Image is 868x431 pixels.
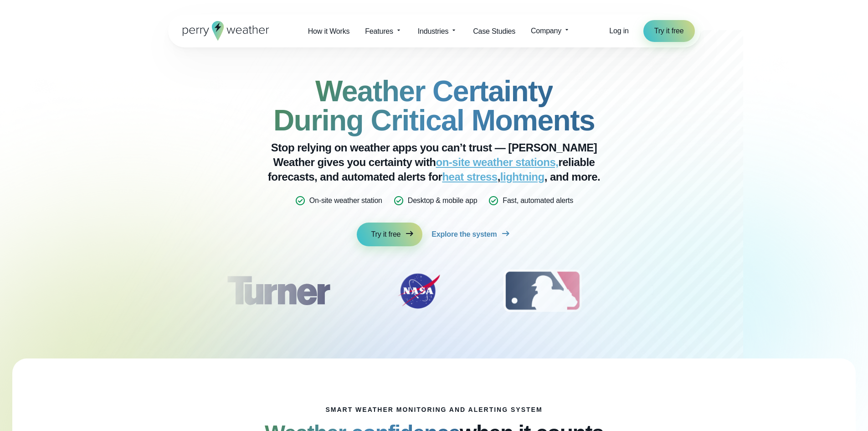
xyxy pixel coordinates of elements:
span: How it Works [308,26,350,37]
div: slideshow [214,268,655,318]
p: Desktop & mobile app [408,195,478,208]
img: MLB.svg [494,268,591,314]
a: Try it free [357,223,423,246]
p: Fast, automated alerts [503,195,573,208]
span: Log in [609,27,628,35]
div: 1 of 12 [213,268,343,314]
p: Stop relying on weather apps you can’t trust — [PERSON_NAME] Weather gives you certainty with rel... [252,140,616,184]
span: Explore the system [431,229,497,240]
a: Log in [609,26,628,36]
img: Turner-Construction_1.svg [213,268,343,314]
div: 3 of 12 [494,268,591,314]
p: On-site weather station [309,195,382,208]
a: on-site weather stations, [436,156,559,168]
img: NASA.svg [387,268,451,314]
a: lightning [500,171,544,183]
img: PGA.svg [634,268,707,314]
strong: Weather Certainty During Critical Moments [273,75,595,137]
span: Features [365,26,393,37]
a: Explore the system [431,223,511,246]
div: 2 of 12 [387,268,451,314]
a: Try it free [643,20,695,42]
span: Try it free [371,229,401,240]
a: heat stress [442,171,497,183]
span: Industries [418,26,448,37]
span: Case Studies [473,26,515,37]
span: Try it free [654,26,684,36]
a: Case Studies [465,22,523,41]
h1: smart weather monitoring and alerting system [325,406,542,413]
a: How it Works [300,22,358,41]
div: 4 of 12 [634,268,707,314]
span: Company [531,26,561,36]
